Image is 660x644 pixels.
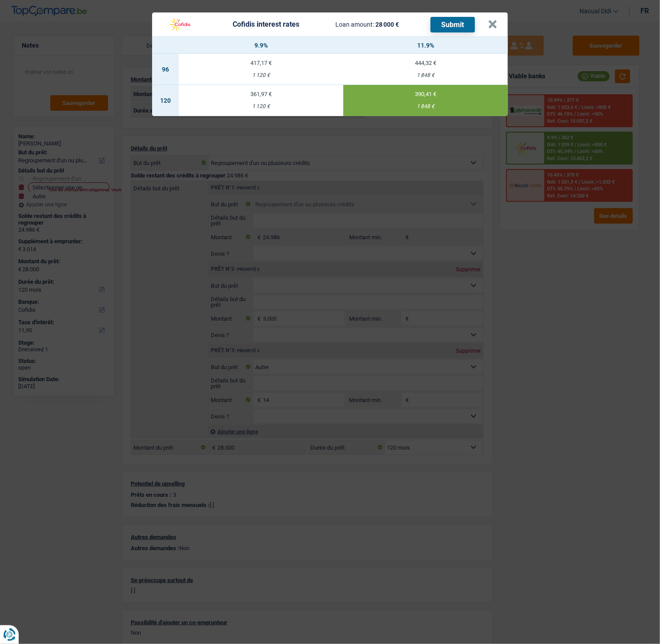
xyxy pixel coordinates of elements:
[431,17,475,32] button: Submit
[179,72,343,78] div: 1 120 €
[152,85,179,116] td: 120
[343,60,508,66] div: 444,32 €
[233,21,299,28] div: Cofidis interest rates
[343,37,508,54] th: 11.9%
[163,16,197,33] img: Cofidis
[335,21,374,28] span: Loan amount:
[488,20,497,29] button: ×
[343,72,508,78] div: 1 848 €
[179,91,343,97] div: 361,97 €
[179,37,343,54] th: 9.9%
[179,104,343,109] div: 1 120 €
[343,91,508,97] div: 390,41 €
[152,54,179,85] td: 96
[375,21,399,28] span: 28 000 €
[343,104,508,109] div: 1 848 €
[179,60,343,66] div: 417,17 €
